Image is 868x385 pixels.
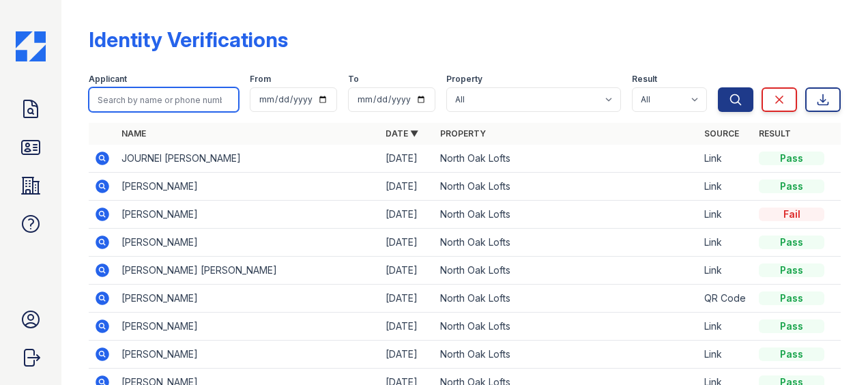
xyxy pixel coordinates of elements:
div: Pass [759,180,824,193]
td: [DATE] [380,285,435,313]
td: Link [699,341,753,369]
td: North Oak Lofts [435,257,699,285]
td: North Oak Lofts [435,285,699,313]
img: CE_Icon_Blue-c292c112584629df590d857e76928e9f676e5b41ef8f769ba2f05ee15b207248.png [16,31,46,61]
a: Source [704,128,739,139]
td: [DATE] [380,313,435,341]
div: Pass [759,291,824,305]
td: [PERSON_NAME] [116,173,380,201]
td: [DATE] [380,229,435,257]
a: Property [440,128,486,139]
td: Link [699,201,753,229]
div: Pass [759,236,824,249]
td: North Oak Lofts [435,341,699,369]
td: [DATE] [380,145,435,173]
td: Link [699,145,753,173]
a: Date ▼ [386,128,418,139]
td: Link [699,173,753,201]
td: North Oak Lofts [435,145,699,173]
td: North Oak Lofts [435,201,699,229]
label: To [348,74,359,85]
label: Result [632,74,657,85]
td: [PERSON_NAME] [116,229,380,257]
td: [DATE] [380,173,435,201]
td: [PERSON_NAME] [116,285,380,313]
a: Result [759,128,791,139]
div: Pass [759,152,824,165]
td: JOURNEI [PERSON_NAME] [116,145,380,173]
label: Applicant [89,74,127,85]
label: From [250,74,271,85]
td: Link [699,229,753,257]
td: North Oak Lofts [435,173,699,201]
td: [DATE] [380,257,435,285]
td: North Oak Lofts [435,313,699,341]
td: [PERSON_NAME] [116,201,380,229]
td: Link [699,257,753,285]
div: Pass [759,347,824,361]
td: Link [699,313,753,341]
td: [PERSON_NAME] [116,341,380,369]
td: North Oak Lofts [435,229,699,257]
label: Property [446,74,482,85]
div: Pass [759,263,824,277]
td: QR Code [699,285,753,313]
div: Fail [759,208,824,221]
td: [PERSON_NAME] [116,313,380,341]
a: Name [121,128,146,139]
td: [DATE] [380,201,435,229]
input: Search by name or phone number [89,87,239,112]
div: Identity Verifications [89,27,288,52]
td: [PERSON_NAME] [PERSON_NAME] [116,257,380,285]
div: Pass [759,319,824,333]
td: [DATE] [380,341,435,369]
